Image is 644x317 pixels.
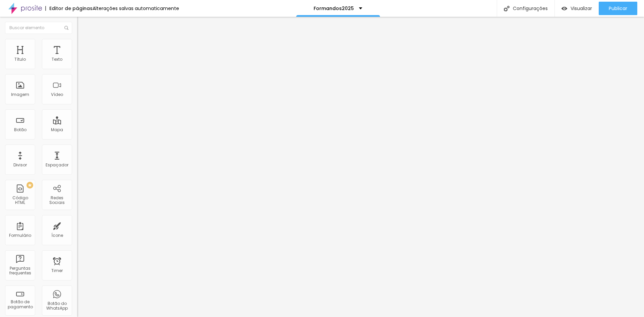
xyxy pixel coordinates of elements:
[555,2,599,15] button: Visualizar
[13,163,27,167] div: Divisor
[51,92,63,97] div: Vídeo
[609,6,627,11] span: Publicar
[9,233,31,238] div: Formulário
[44,301,70,311] div: Botão do WhatsApp
[51,127,63,132] div: Mapa
[571,6,592,11] span: Visualizar
[14,57,26,62] div: Título
[14,127,26,132] div: Botão
[93,6,179,11] div: Alterações salvas automaticamente
[51,268,63,273] div: Timer
[599,2,637,15] button: Publicar
[64,26,68,30] img: Icone
[561,6,567,11] img: view-1.svg
[52,57,62,62] div: Texto
[46,163,68,167] div: Espaçador
[5,22,72,34] input: Buscar elemento
[45,6,93,11] div: Editor de páginas
[11,92,29,97] div: Imagem
[7,300,33,309] div: Botão de pagamento
[7,266,33,276] div: Perguntas frequentes
[314,6,354,11] p: Formandos2025
[504,6,509,11] img: Icone
[44,196,70,205] div: Redes Sociais
[77,17,644,317] iframe: Editor
[51,233,63,238] div: Ícone
[7,196,33,205] div: Código HTML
